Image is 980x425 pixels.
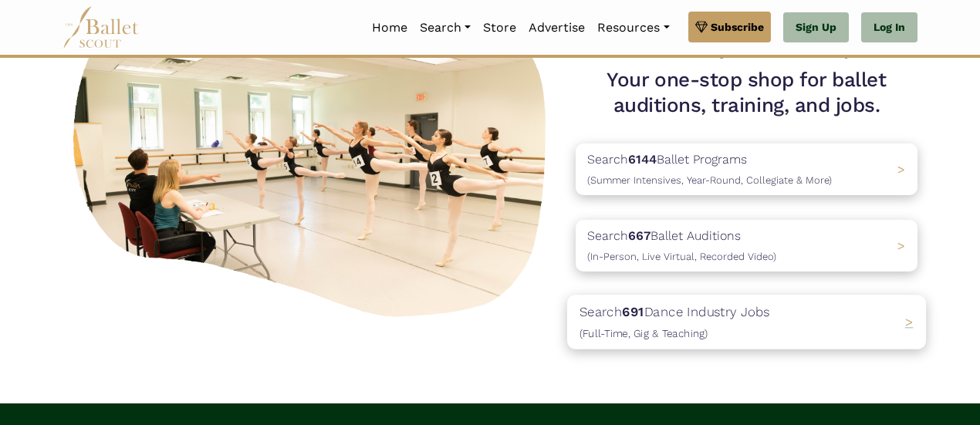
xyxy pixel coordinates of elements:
[477,12,522,44] a: Store
[576,296,917,348] a: Search691Dance Industry Jobs(Full-Time, Gig & Teaching) >
[628,228,651,243] b: 667
[861,12,917,43] a: Log In
[783,12,849,43] a: Sign Up
[576,143,917,195] a: Search6144Ballet Programs(Summer Intensives, Year-Round, Collegiate & More)>
[688,12,771,42] a: Subscribe
[897,162,905,177] span: >
[414,12,477,44] a: Search
[591,12,675,44] a: Resources
[522,12,591,44] a: Advertise
[576,220,917,272] a: Search667Ballet Auditions(In-Person, Live Virtual, Recorded Video) >
[587,174,832,186] span: (Summer Intensives, Year-Round, Collegiate & More)
[628,152,657,167] b: 6144
[580,302,770,343] p: Search Dance Industry Jobs
[587,150,832,189] p: Search Ballet Programs
[711,19,764,35] span: Subscribe
[897,238,905,253] span: >
[695,19,708,35] img: gem.svg
[905,315,914,330] span: >
[587,226,776,265] p: Search Ballet Auditions
[576,67,917,120] h1: Your one-stop shop for ballet auditions, training, and jobs.
[366,12,414,44] a: Home
[587,251,776,262] span: (In-Person, Live Virtual, Recorded Video)
[622,304,644,319] b: 691
[580,327,708,339] span: (Full-Time, Gig & Teaching)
